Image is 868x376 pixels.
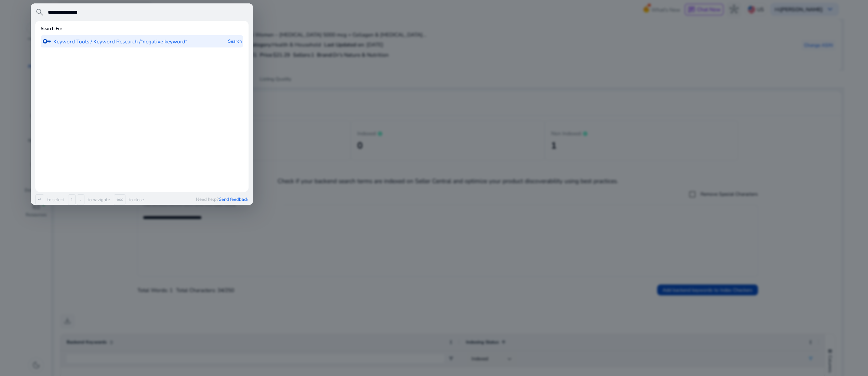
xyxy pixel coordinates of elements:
span: search [35,8,44,17]
p: Search [228,35,241,47]
p: Need help? [196,197,249,203]
p: Keyword Tools / Keyword Research / [53,38,187,45]
span: ↑ [68,194,76,205]
span: Send feedback [219,196,249,203]
span: ↓ [77,194,84,205]
span: key [42,37,51,46]
p: to close [127,197,144,203]
b: “negative keyword“ [141,38,187,45]
span: esc [114,194,125,205]
p: to select [46,197,64,203]
h6: Search For [41,26,62,32]
p: to navigate [86,197,110,203]
span: ↵ [35,194,44,205]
